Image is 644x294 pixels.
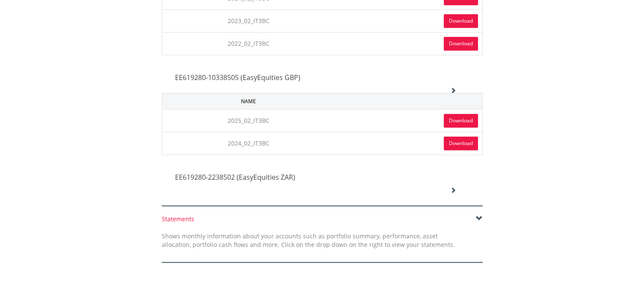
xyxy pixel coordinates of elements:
[444,37,478,50] a: Download
[162,109,335,132] td: 2025_02_IT3BC
[444,114,478,128] a: Download
[162,93,335,109] th: Name
[162,215,483,223] div: Statements
[162,9,335,32] td: 2023_02_IT3BC
[444,137,478,150] a: Download
[175,172,295,182] span: EE619280-2238502 (EasyEquities ZAR)
[155,232,461,249] div: Shows monthly information about your accounts such as portfolio summary, performance, asset alloc...
[162,32,335,55] td: 2022_02_IT3BC
[175,73,300,82] span: EE619280-10338505 (EasyEquities GBP)
[162,132,335,154] td: 2024_02_IT3BC
[444,14,478,28] a: Download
